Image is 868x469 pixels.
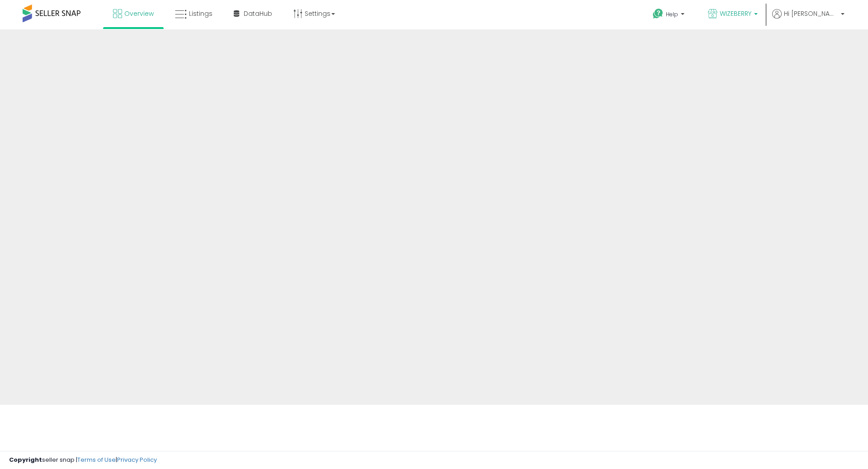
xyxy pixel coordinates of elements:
a: Help [646,1,693,29]
i: Get Help [652,8,664,19]
a: Hi [PERSON_NAME] [772,9,844,29]
span: Overview [124,9,154,18]
span: WIZEBERRY [720,9,751,18]
span: Hi [PERSON_NAME] [784,9,838,18]
span: Help [666,10,678,18]
span: DataHub [244,9,272,18]
span: Listings [189,9,212,18]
